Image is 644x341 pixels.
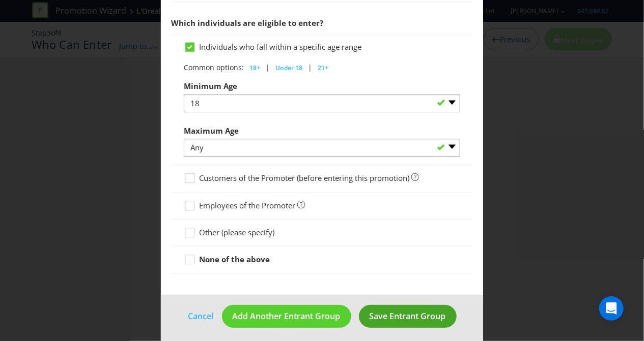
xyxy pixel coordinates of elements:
span: Maximum Age [184,126,239,136]
button: Save Entrant Group [359,305,457,328]
a: Cancel [188,310,214,323]
span: Customers of the Promoter (before entering this promotion) [199,173,409,183]
span: Which individuals are eligible to enter? [171,18,323,28]
span: Employees of the Promoter [199,200,295,210]
span: Common options: [184,63,244,72]
button: 18+ [244,60,266,76]
span: | [308,63,312,72]
button: 21+ [312,60,334,76]
span: Minimum Age [184,81,237,91]
span: Under 18 [275,64,302,72]
span: 18+ [249,64,260,72]
span: 21+ [318,64,328,72]
button: Add Another Entrant Group [222,305,351,328]
span: Save Entrant Group [370,311,446,322]
strong: None of the above [199,254,270,264]
div: Open Intercom Messenger [599,296,624,321]
span: | [266,63,270,72]
span: Individuals who fall within a specific age range [199,42,361,52]
button: Under 18 [270,60,308,76]
span: Add Another Entrant Group [233,311,341,322]
span: Other (please specify) [199,227,274,237]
